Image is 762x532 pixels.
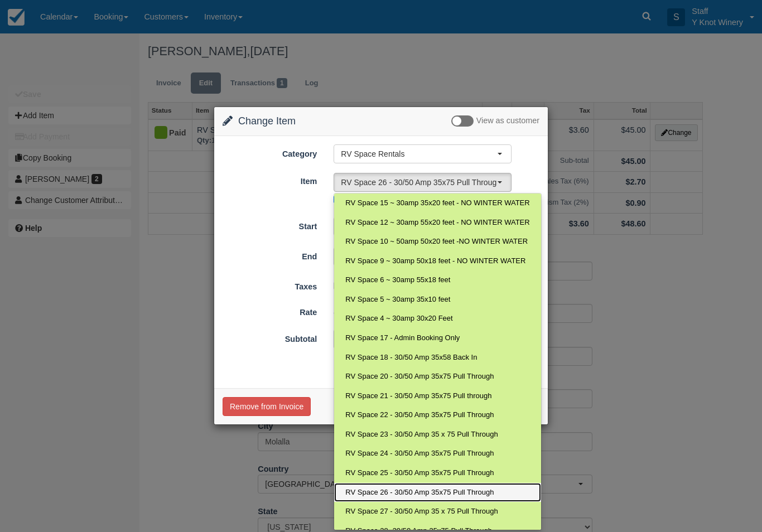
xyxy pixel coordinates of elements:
span: RV Space 20 - 30/50 Amp 35x75 Pull Through [345,371,494,382]
span: RV Space 22 - 30/50 Amp 35x75 Pull Through [345,410,494,420]
span: RV Space 12 ~ 30amp 55x20 feet - NO WINTER WATER [345,217,529,228]
span: RV Space 9 ~ 30amp 50x18 feet - NO WINTER WATER [345,256,525,267]
span: RV Space 5 ~ 30amp 35x10 feet [345,294,450,305]
span: RV Space 6 ~ 30amp 55x18 feet [345,275,450,286]
span: RV Space 10 ~ 50amp 50x20 feet -NO WINTER WATER [345,236,528,247]
span: RV Space 18 - 30/50 Amp 35x58 Back In [345,352,477,363]
span: RV Space 17 - Admin Booking Only [345,333,460,344]
span: RV Space 25 - 30/50 Amp 35x75 Pull Through [345,468,494,478]
span: RV Space 21 - 30/50 Amp 35x75 Pull through [345,391,491,402]
span: RV Space 26 - 30/50 Amp 35x75 Pull Through [345,487,494,498]
span: RV Space 4 ~ 30amp 30x20 Feet [345,313,452,324]
span: RV Space 27 - 30/50 Amp 35 x 75 Pull Through [345,506,498,517]
span: RV Space 15 ~ 30amp 35x20 feet - NO WINTER WATER [345,198,529,209]
span: RV Space 23 - 30/50 Amp 35 x 75 Pull Through [345,429,498,440]
span: RV Space 24 - 30/50 Amp 35x75 Pull Through [345,448,494,459]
